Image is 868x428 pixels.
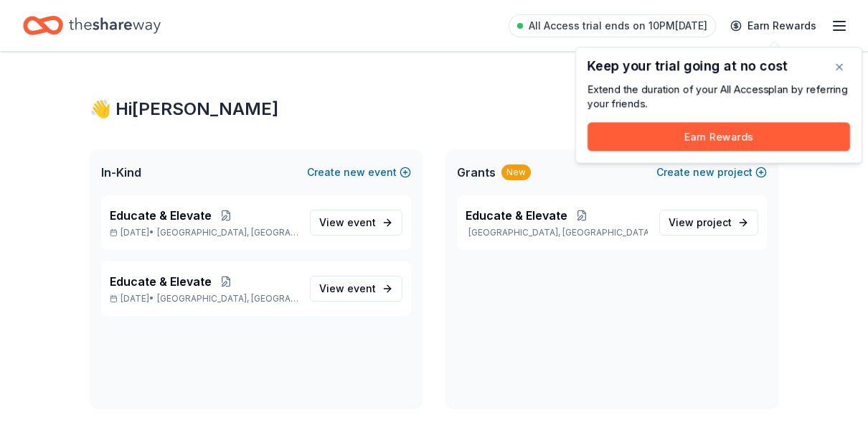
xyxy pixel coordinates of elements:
[529,17,707,34] span: All Access trial ends on 10PM[DATE]
[588,59,850,73] div: Keep your trial going at no cost
[588,82,850,111] div: Extend the duration of your All Access plan by referring your friends.
[307,164,411,181] button: Createnewevent
[157,227,298,238] span: [GEOGRAPHIC_DATA], [GEOGRAPHIC_DATA]
[344,164,365,181] span: new
[457,164,496,181] span: Grants
[509,14,716,37] a: All Access trial ends on 10PM[DATE]
[347,282,376,294] span: event
[659,210,758,236] a: View project
[319,280,376,297] span: View
[310,276,402,302] a: View event
[23,9,161,42] a: Home
[347,216,376,228] span: event
[90,98,778,121] div: 👋 Hi [PERSON_NAME]
[157,293,298,304] span: [GEOGRAPHIC_DATA], [GEOGRAPHIC_DATA]
[110,227,298,238] p: [DATE] •
[110,273,212,290] span: Educate & Elevate
[697,216,732,228] span: project
[501,164,531,180] div: New
[466,227,648,238] p: [GEOGRAPHIC_DATA], [GEOGRAPHIC_DATA]
[722,13,825,39] a: Earn Rewards
[693,164,714,181] span: new
[669,214,732,231] span: View
[656,164,767,181] button: Createnewproject
[110,207,212,224] span: Educate & Elevate
[588,122,850,151] button: Earn Rewards
[101,164,141,181] span: In-Kind
[110,293,298,304] p: [DATE] •
[466,207,567,224] span: Educate & Elevate
[319,214,376,231] span: View
[310,210,402,236] a: View event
